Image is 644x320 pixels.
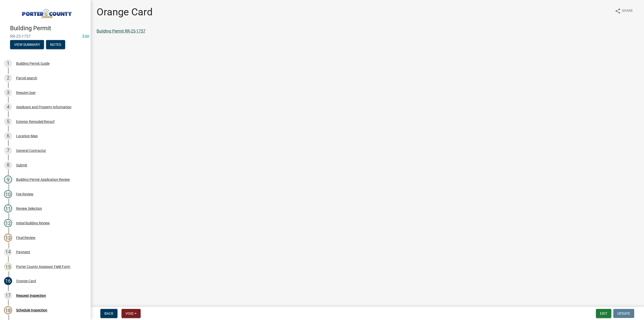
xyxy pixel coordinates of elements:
[16,265,70,268] div: Porter County Assessor Field Form
[16,207,42,210] div: Review Selection
[10,25,87,32] h4: Building Permit
[16,192,33,196] div: Fee Review
[16,62,50,65] div: Building Permit Guide
[10,43,44,47] wm-modal-confirm: Summary
[4,103,12,111] div: 4
[16,221,50,225] div: Initial Building Review
[4,248,12,256] div: 14
[4,292,12,300] div: 17
[16,76,37,80] div: Parcel search
[4,132,12,140] div: 6
[4,263,12,271] div: 15
[16,163,27,167] div: Submit
[97,29,145,33] a: Building Permit RR-25-1757
[615,8,621,14] i: share
[16,134,38,138] div: Location Map
[126,311,134,315] span: Void
[16,236,35,239] div: Final Review
[16,120,55,123] div: Exterior Remodel/Reroof
[611,6,637,16] button: shareShare
[613,309,634,318] button: Update
[83,34,89,39] wm-modal-confirm: Edit Application Number
[4,190,12,198] div: 10
[4,175,12,184] div: 9
[16,178,70,181] div: Building Permit Application Review
[4,277,12,285] div: 16
[100,309,117,318] button: Back
[4,147,12,155] div: 7
[4,204,12,212] div: 11
[4,89,12,97] div: 3
[122,309,141,318] button: Void
[16,105,71,109] div: Applicant and Property Information
[4,118,12,126] div: 5
[16,149,46,152] div: General Contractor
[4,59,12,67] div: 1
[16,308,47,312] div: Schedule Inspection
[4,74,12,82] div: 2
[16,279,36,283] div: Orange Card
[4,234,12,242] div: 13
[596,309,611,318] button: Exit
[16,91,36,94] div: Require User
[4,161,12,169] div: 8
[10,34,80,39] span: RR-25-1757
[4,219,12,227] div: 12
[16,294,46,297] div: Request Inspection
[16,250,30,254] div: Payment
[46,43,65,47] wm-modal-confirm: Notes
[83,34,89,39] a: Edit
[4,306,12,314] div: 18
[622,8,633,14] span: Share
[97,6,153,18] h1: Orange Card
[46,40,65,49] button: Notes
[617,311,630,315] span: Update
[10,40,44,49] button: View Summary
[104,311,113,315] span: Back
[10,5,83,19] img: Porter County, Indiana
